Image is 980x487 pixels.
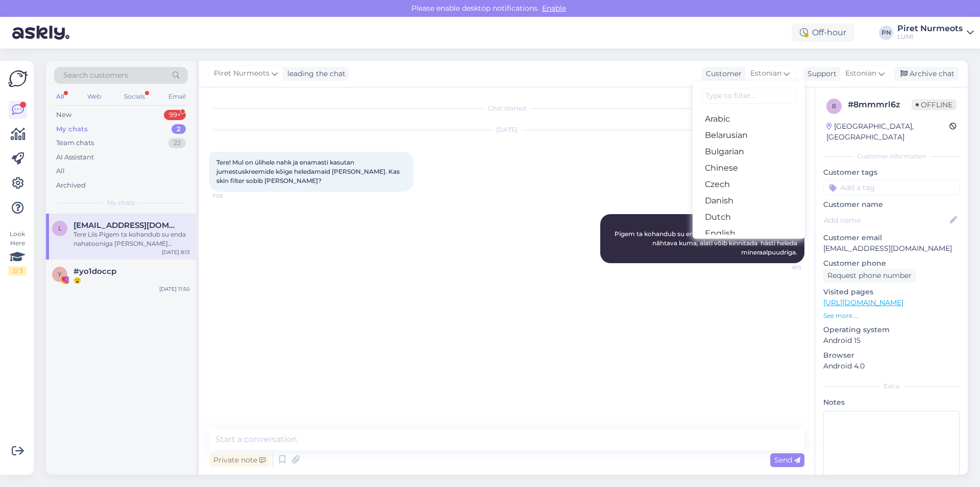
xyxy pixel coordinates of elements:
p: Android 4.0 [823,361,960,372]
div: leading the chat [283,68,346,79]
div: New [56,110,71,120]
p: Customer email [823,233,960,243]
a: Belarusian [693,127,805,144]
div: Customer information [823,152,960,161]
span: Send [774,455,800,465]
p: Android 15 [823,335,960,346]
a: Danish [693,193,805,209]
p: Operating system [823,324,960,335]
p: Browser [823,350,960,361]
span: Estonian [750,68,781,79]
div: Piret Nurmeots [897,25,963,33]
div: 😮 [73,276,190,285]
input: Type to filter... [701,88,797,104]
span: #yo1doccp [73,267,116,276]
div: Socials [122,90,147,103]
img: Askly Logo [8,69,28,88]
span: Enable [539,4,569,13]
a: [URL][DOMAIN_NAME] [823,298,903,307]
a: Czech [693,176,805,193]
p: Customer tags [823,167,960,178]
div: Archive chat [894,67,959,81]
div: Support [803,68,837,79]
div: Chat started [209,104,804,113]
div: All [56,166,65,176]
div: 2 [171,124,186,134]
div: Web [85,90,103,103]
div: PN [879,26,893,40]
p: Customer phone [823,258,960,269]
a: Chinese [693,160,805,176]
div: Team chats [56,138,94,148]
span: Offline [912,99,957,110]
div: [DATE] 8:13 [162,248,190,256]
span: y [58,270,62,278]
div: All [54,90,66,103]
span: Estonian [845,68,876,79]
a: Bulgarian [693,144,805,160]
span: Piret Nurmeots [214,68,269,79]
div: Email [166,90,188,103]
div: Request phone number [823,269,916,283]
span: My chats [107,198,135,207]
div: 99+ [164,110,186,120]
span: 8:13 [763,264,801,271]
div: My chats [56,124,88,134]
p: [EMAIL_ADDRESS][DOMAIN_NAME] [823,243,960,254]
p: Customer name [823,199,960,210]
p: See more ... [823,311,960,320]
div: Customer [702,68,742,79]
div: [DATE] [209,125,804,134]
a: English [693,225,805,242]
span: Search customers [63,70,128,81]
div: [GEOGRAPHIC_DATA], [GEOGRAPHIC_DATA] [826,121,949,143]
input: Add a tag [823,180,960,195]
div: AI Assistant [56,152,94,163]
div: Extra [823,382,960,391]
p: Visited pages [823,287,960,297]
div: # 8mmmrl6z [848,99,912,111]
a: Piret NurmeotsLUMI [897,25,974,41]
a: Dutch [693,209,805,225]
p: Notes [823,397,960,408]
input: Add name [824,215,948,226]
div: Off-hour [792,24,854,42]
div: 22 [168,138,186,148]
a: Arabic [693,111,805,127]
div: LUMI [897,33,963,41]
div: Private note [209,453,269,467]
span: Tere! Mul on ülihele nahk ja enamasti kasutan jumestuskreemide kõige heledamaid [PERSON_NAME]. Ka... [216,158,401,184]
span: 7:58 [212,192,251,200]
span: 8 [832,102,836,110]
div: Archived [56,180,86,191]
span: l [58,224,62,232]
div: Look Here [8,229,27,275]
span: liiskindel@gmail.com [73,221,180,230]
div: Tere Liis Pigem ta kohandub su enda nahatooniga [PERSON_NAME] nâhtava kuma, alati võib kinnitada ... [73,230,190,248]
div: [DATE] 11:50 [159,285,190,293]
div: 2 / 3 [8,266,27,275]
